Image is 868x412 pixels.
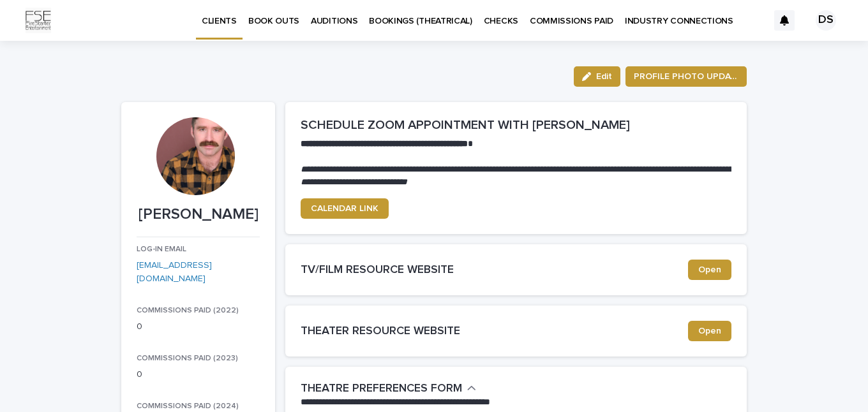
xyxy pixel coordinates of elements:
[137,320,260,334] p: 0
[596,72,612,81] span: Edit
[688,321,731,341] a: Open
[137,368,260,381] p: 0
[137,246,186,253] span: LOG-IN EMAIL
[137,402,239,410] span: COMMISSIONS PAID (2024)
[698,265,721,274] span: Open
[301,263,688,277] h2: TV/FILM RESOURCE WEBSITE
[634,70,738,83] span: PROFILE PHOTO UPDATE
[301,198,389,219] a: CALENDAR LINK
[137,307,239,314] span: COMMISSIONS PAID (2022)
[688,260,731,280] a: Open
[311,204,378,213] span: CALENDAR LINK
[625,66,747,87] button: PROFILE PHOTO UPDATE
[137,261,212,283] a: [EMAIL_ADDRESS][DOMAIN_NAME]
[574,66,620,87] button: Edit
[816,10,836,31] div: DS
[301,117,731,133] h2: SCHEDULE ZOOM APPOINTMENT WITH [PERSON_NAME]
[137,355,238,362] span: COMMISSIONS PAID (2023)
[137,205,260,224] p: [PERSON_NAME]
[26,8,51,33] img: Km9EesSdRbS9ajqhBzyo
[301,382,462,396] h2: THEATRE PREFERENCES FORM
[301,325,688,339] h2: THEATER RESOURCE WEBSITE
[301,382,476,396] button: THEATRE PREFERENCES FORM
[698,327,721,335] span: Open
